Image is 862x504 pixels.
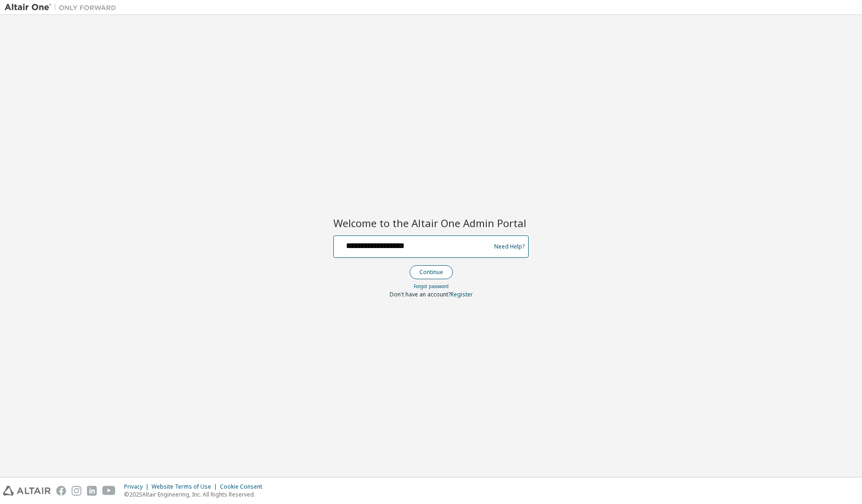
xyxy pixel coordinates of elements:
img: altair_logo.svg [3,486,51,496]
span: Don't have an account? [390,290,451,298]
div: Website Terms of Use [152,483,220,491]
a: Register [451,290,473,298]
h2: Welcome to the Altair One Admin Portal [333,216,529,229]
div: Cookie Consent [220,483,268,491]
p: © 2025 Altair Engineering, Inc. All Rights Reserved. [124,491,268,498]
a: Forgot password [414,283,449,289]
img: facebook.svg [56,486,66,496]
div: Privacy [124,483,152,491]
img: linkedin.svg [87,486,97,496]
img: Altair One [5,3,121,12]
img: instagram.svg [72,486,81,496]
img: youtube.svg [102,486,116,496]
button: Continue [410,265,453,279]
a: Need Help? [494,246,524,247]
